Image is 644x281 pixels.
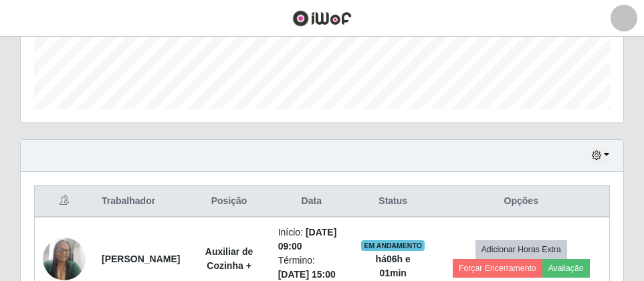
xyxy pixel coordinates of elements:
th: Trabalhador [94,186,188,217]
th: Opções [433,186,610,217]
time: [DATE] 15:00 [278,269,336,280]
span: EM ANDAMENTO [361,240,425,251]
strong: Auxiliar de Cozinha + [205,246,253,271]
strong: há 06 h e 01 min [376,254,411,278]
button: Adicionar Horas Extra [475,240,567,259]
img: CoreUI Logo [292,10,352,27]
button: Forçar Encerramento [453,259,542,278]
th: Posição [188,186,270,217]
li: Início: [278,225,345,254]
th: Status [353,186,433,217]
time: [DATE] 09:00 [278,227,337,252]
button: Avaliação [542,259,590,278]
strong: [PERSON_NAME] [102,254,180,264]
th: Data [270,186,353,217]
